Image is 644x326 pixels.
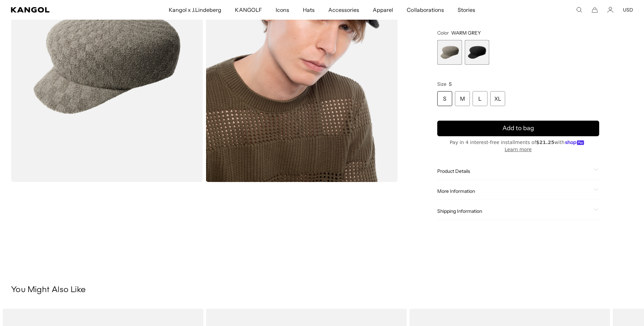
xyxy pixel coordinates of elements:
[437,91,452,106] div: S
[455,91,470,106] div: M
[449,81,452,87] span: S
[473,91,487,106] div: L
[437,81,446,87] span: Size
[437,30,449,36] span: Color
[437,208,591,214] span: Shipping Information
[11,7,112,13] a: Kangol
[437,40,462,65] label: WARM GREY
[490,91,505,106] div: XL
[437,188,591,194] span: More Information
[437,121,599,136] button: Add to bag
[11,285,633,295] h3: You Might Also Like
[465,40,490,65] div: 2 of 2
[502,124,534,133] span: Add to bag
[437,40,462,65] div: 1 of 2
[592,7,598,13] button: Cart
[576,7,582,13] summary: Search here
[465,40,490,65] label: BLACK
[607,7,613,13] a: Account
[437,168,591,174] span: Product Details
[451,30,481,36] span: WARM GREY
[623,7,633,13] button: USD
